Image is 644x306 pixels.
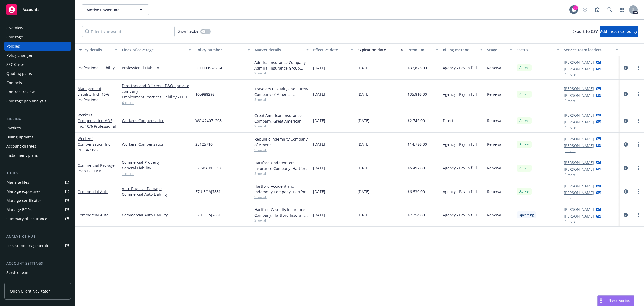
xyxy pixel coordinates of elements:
[487,189,502,194] span: Renewal
[6,42,20,51] div: Policies
[195,47,244,53] div: Policy number
[519,189,529,194] span: Active
[254,148,309,152] span: Show all
[357,212,369,218] span: [DATE]
[6,133,34,141] div: Billing updates
[78,112,116,129] a: Workers' Compensation
[4,142,71,151] a: Account charges
[604,4,615,15] a: Search
[122,165,191,171] a: General Liability
[78,163,116,173] a: Commercial Package
[564,47,613,53] div: Service team leaders
[623,188,629,195] a: circleInformation
[487,91,502,97] span: Renewal
[4,2,71,17] a: Accounts
[23,8,39,12] span: Accounts
[78,189,108,194] a: Commercial Auto
[408,47,433,53] div: Premium
[4,60,71,69] a: SSC Cases
[565,220,576,223] button: 1 more
[78,212,108,218] a: Commercial Auto
[6,88,35,96] div: Contract review
[443,65,477,71] span: Agency - Pay in full
[355,43,405,56] button: Expiration date
[195,189,221,194] span: 57 UEC VJ7831
[408,189,425,194] span: $6,530.00
[4,24,71,32] a: Overview
[623,212,629,218] a: circleInformation
[122,212,191,218] a: Commercial Auto Liability
[357,165,369,171] span: [DATE]
[4,42,71,51] a: Policies
[122,118,191,123] a: Workers' Compensation
[82,4,149,15] button: Motive Power, Inc.
[600,26,638,37] button: Add historical policy
[357,141,369,147] span: [DATE]
[443,189,477,194] span: Agency - Pay in full
[6,151,38,160] div: Installment plans
[623,118,629,124] a: circleInformation
[4,261,71,266] div: Account settings
[78,142,112,158] span: - Incl. RHC & 10/6 Professional
[573,5,578,10] div: 72
[122,141,191,147] a: Workers' Compensation
[4,187,71,196] a: Manage exposures
[254,218,309,223] span: Show all
[4,51,71,60] a: Policy changes
[623,165,629,171] a: circleInformation
[86,7,133,13] span: Motive Power, Inc.
[408,91,427,97] span: $35,816.00
[443,91,477,97] span: Agency - Pay in full
[6,97,46,105] div: Coverage gap analysis
[78,47,112,53] div: Policy details
[517,47,554,53] div: Status
[122,186,191,191] a: Auto Physical Damage
[178,29,198,34] span: Show inactive
[122,100,191,105] a: 4 more
[4,124,71,132] a: Invoices
[313,47,347,53] div: Effective date
[408,212,425,218] span: $7,754.00
[4,178,71,187] a: Manage files
[6,196,42,205] div: Manage certificates
[519,166,529,170] span: Active
[441,43,485,56] button: Billing method
[252,43,311,56] button: Market details
[4,196,71,205] a: Manage certificates
[564,112,594,118] a: [PERSON_NAME]
[313,141,325,147] span: [DATE]
[592,4,603,15] a: Report a Bug
[254,195,309,199] span: Show all
[519,118,529,123] span: Active
[78,86,109,102] a: Management Liability
[443,47,477,53] div: Billing method
[122,83,191,94] a: Directors and Officers - D&O - private company
[565,173,576,176] button: 1 more
[254,113,309,124] div: Great American Insurance Company, Great American Insurance Group
[617,4,627,15] a: Switch app
[122,159,191,165] a: Commercial Property
[635,165,642,171] a: more
[6,69,32,78] div: Quoting plans
[122,94,191,100] a: Employment Practices Liability - EPLI
[4,277,71,286] a: Sales relationships
[487,212,502,218] span: Renewal
[519,92,529,97] span: Active
[635,65,642,71] a: more
[122,191,191,197] a: Commercial Auto Liability
[443,165,477,171] span: Agency - Pay in full
[6,142,36,151] div: Account charges
[623,141,629,148] a: circleInformation
[4,215,71,223] a: Summary of insurance
[254,160,309,171] div: Hartford Underwriters Insurance Company, Hartford Insurance Group
[443,212,477,218] span: Agency - Pay in full
[254,183,309,195] div: Hartford Accident and Indemnity Company, Hartford Insurance Group
[6,79,22,87] div: Contacts
[564,143,594,148] a: [PERSON_NAME]
[195,212,221,218] span: 57 UEC VJ7831
[120,43,193,56] button: Lines of coverage
[623,91,629,97] a: circleInformation
[565,126,576,129] button: 1 more
[4,268,71,277] a: Service team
